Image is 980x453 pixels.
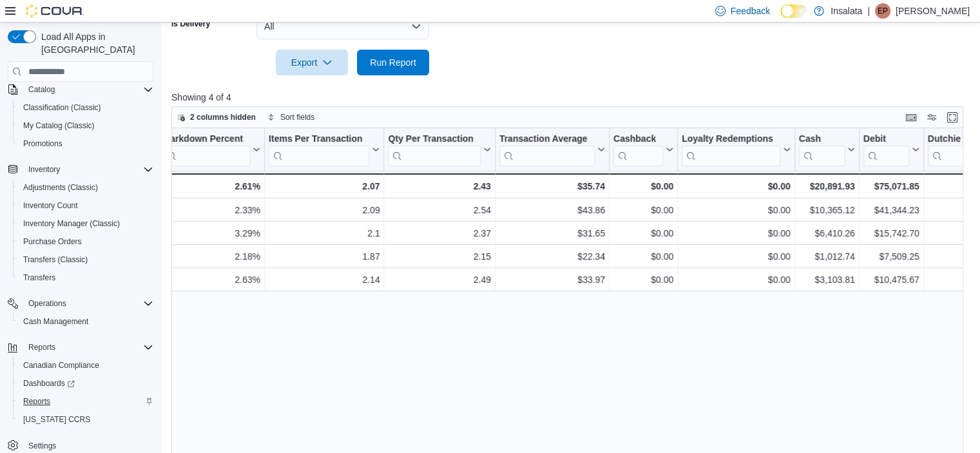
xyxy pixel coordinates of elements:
button: 2 columns hidden [172,110,261,125]
a: Canadian Compliance [18,358,104,373]
div: 2.1 [269,226,380,241]
div: 2.37 [388,226,490,241]
button: Operations [3,294,159,313]
div: $0.00 [613,226,673,241]
span: Purchase Orders [23,236,82,247]
div: 2.43 [388,178,490,194]
button: Display options [924,110,939,125]
div: Qty Per Transaction [388,133,480,146]
span: Operations [28,298,66,309]
div: Cashback [613,133,663,146]
button: Debit [863,133,919,166]
span: [US_STATE] CCRS [23,414,90,425]
p: | [867,3,870,19]
button: Reports [3,338,159,356]
div: $0.00 [613,272,673,287]
span: Catalog [23,82,153,97]
a: Inventory Manager (Classic) [18,216,125,231]
span: Adjustments (Classic) [18,180,153,195]
button: Inventory [3,160,159,178]
a: Inventory Count [18,198,83,213]
div: 2.63% [162,272,260,287]
button: Enter fullscreen [945,110,960,125]
div: Markdown Percent [162,133,249,146]
button: Adjustments (Classic) [13,178,159,197]
span: Reports [23,340,153,355]
div: $6,410.26 [799,226,855,241]
span: EP [878,3,888,19]
span: Purchase Orders [18,234,153,249]
div: Debit [863,133,909,146]
div: $0.00 [613,202,673,218]
span: Canadian Compliance [23,360,99,371]
span: Transfers [18,270,153,285]
div: 2.09 [269,202,380,218]
div: $41,344.23 [863,202,919,218]
a: Purchase Orders [18,234,87,249]
div: $10,365.12 [799,202,855,218]
div: Markdown Percent [162,133,249,166]
button: Transfers [13,269,159,287]
div: Loyalty Redemptions [682,133,780,166]
div: $7,509.25 [863,249,919,264]
div: 2.54 [388,202,490,218]
span: Transfers [23,273,55,283]
div: 2.15 [388,249,490,264]
span: Adjustments (Classic) [23,182,98,193]
div: $22.34 [499,249,605,264]
input: Dark Mode [780,5,807,18]
a: Dashboards [13,374,159,392]
span: Run Report [370,56,416,69]
div: 2.07 [269,178,380,194]
a: Adjustments (Classic) [18,180,103,195]
div: Loyalty Redemptions [682,133,780,146]
div: $10,475.67 [863,272,919,287]
span: Inventory Manager (Classic) [18,216,153,231]
div: 3.29% [162,226,260,241]
button: Reports [23,340,61,355]
button: [US_STATE] CCRS [13,410,159,429]
button: Qty Per Transaction [388,133,490,166]
span: Transfers (Classic) [18,252,153,267]
button: Inventory Manager (Classic) [13,215,159,233]
span: Inventory [23,162,153,177]
span: Inventory Count [23,200,78,211]
div: $0.00 [682,178,791,194]
span: Inventory Count [18,198,153,213]
div: 2.49 [388,272,490,287]
a: Cash Management [18,314,93,329]
button: All [256,14,429,39]
button: Run Report [357,50,429,75]
span: Feedback [731,5,770,17]
span: Promotions [18,136,153,151]
div: 2.18% [162,249,260,264]
div: $15,742.70 [863,226,919,241]
span: Inventory Manager (Classic) [23,218,120,229]
span: Settings [28,441,56,451]
p: [PERSON_NAME] [896,3,970,19]
div: $1,012.74 [799,249,855,264]
span: Sort fields [280,112,314,122]
a: My Catalog (Classic) [18,118,100,133]
a: Promotions [18,136,68,151]
div: $43.86 [499,202,605,218]
button: Operations [23,296,72,311]
button: Catalog [3,81,159,99]
span: Inventory [28,164,60,175]
button: Cash Management [13,313,159,331]
div: Cash [799,133,845,146]
button: My Catalog (Classic) [13,117,159,135]
div: $0.00 [682,226,791,241]
button: Canadian Compliance [13,356,159,374]
button: Inventory Count [13,197,159,215]
button: Transfers (Classic) [13,251,159,269]
div: Debit [863,133,909,166]
button: Inventory [23,162,65,177]
div: $31.65 [499,226,605,241]
button: Markdown Percent [162,133,260,166]
span: Catalog [28,84,55,95]
button: Sort fields [262,110,320,125]
a: Reports [18,394,55,409]
button: Transaction Average [499,133,605,166]
div: Elizabeth Portillo [875,3,890,19]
